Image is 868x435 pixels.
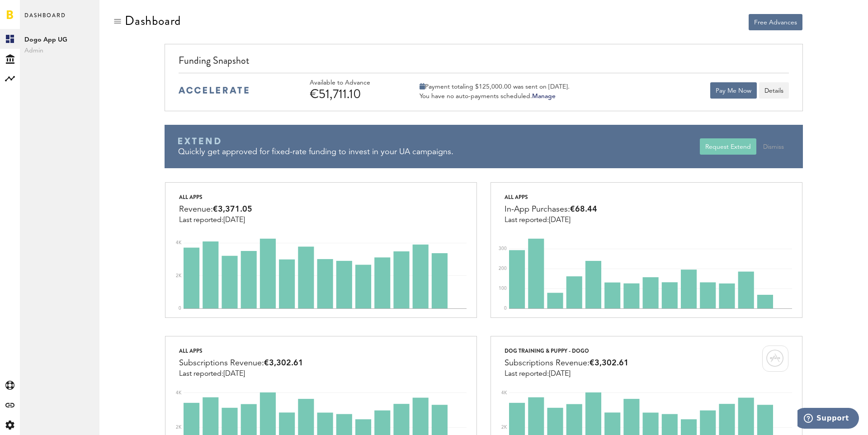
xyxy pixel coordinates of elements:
text: 2K [176,274,182,278]
text: 4K [501,391,507,395]
span: Admin [24,45,95,56]
div: €51,711.10 [310,87,396,101]
span: [DATE] [549,217,571,224]
div: Dog Training & Puppy - Dogo [505,345,629,356]
div: In-App Purchases: [505,203,597,216]
text: 0 [179,306,181,311]
span: €3,371.05 [213,205,252,213]
a: Manage [532,93,556,99]
div: Last reported: [179,370,303,378]
div: Quickly get approved for fixed-rate funding to invest in your UA campaigns. [178,147,699,158]
img: accelerate-medium-blue-logo.svg [179,87,249,94]
div: Available to Advance [310,79,396,87]
div: Last reported: [505,370,629,378]
img: Braavo Extend [178,137,221,145]
div: Payment totaling $125,000.00 was sent on [DATE]. [420,83,570,91]
button: Free Advances [749,14,802,30]
text: 4K [176,241,182,245]
span: €3,302.61 [590,359,629,367]
text: 2K [176,426,182,430]
div: Funding Snapshot [179,53,788,73]
text: 300 [499,246,507,251]
button: Pay Me Now [710,82,757,99]
div: All apps [179,192,252,203]
text: 0 [504,306,507,311]
text: 200 [499,266,507,271]
span: [DATE] [223,370,245,378]
span: €68.44 [570,205,597,213]
button: Dismiss [758,138,789,155]
img: card-marketplace-itunes.svg [762,345,788,372]
span: Dashboard [24,10,66,29]
span: [DATE] [549,370,571,378]
div: Subscriptions Revenue: [179,356,303,370]
button: Details [759,82,789,99]
div: Revenue: [179,203,252,216]
div: You have no auto-payments scheduled. [420,92,570,100]
div: Last reported: [505,216,597,224]
text: 2K [501,426,507,430]
span: Dogo App UG [24,34,95,45]
text: 100 [499,286,507,291]
div: All apps [505,192,597,203]
div: Subscriptions Revenue: [505,356,629,370]
span: [DATE] [223,217,245,224]
div: Last reported: [179,216,252,224]
text: 4K [176,391,182,395]
span: €3,302.61 [264,359,303,367]
iframe: Opens a widget where you can find more information [797,408,859,430]
div: All apps [179,345,303,356]
button: Request Extend [700,138,756,155]
div: Dashboard [125,14,181,28]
